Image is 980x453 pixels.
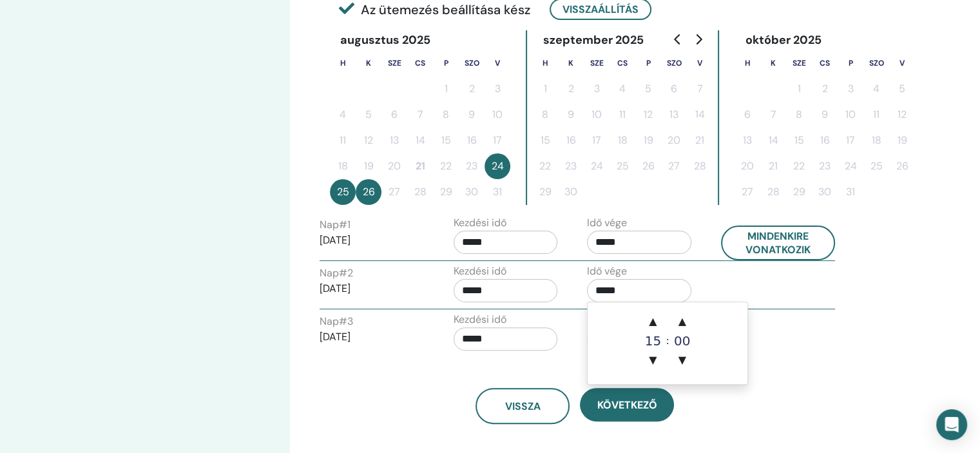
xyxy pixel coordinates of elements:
button: 14 [407,128,433,153]
button: 20 [381,153,407,179]
th: péntek [635,50,661,76]
label: Nap # 1 [320,217,351,233]
label: Idő vége [587,215,627,231]
button: 3 [584,76,610,102]
button: 23 [812,153,838,179]
button: 5 [635,76,661,102]
button: Go to previous month [668,26,688,52]
button: Mindenkire vonatkozik [721,226,836,260]
button: 16 [812,128,838,153]
div: október 2025 [735,30,832,50]
div: : [666,309,669,373]
button: 2 [459,76,485,102]
button: 24 [838,153,863,179]
button: 24 [584,153,610,179]
button: 3 [485,76,510,102]
label: Kezdési idő [454,312,506,327]
button: 14 [760,128,786,153]
button: 9 [558,102,584,128]
button: 11 [610,102,635,128]
button: 7 [407,102,433,128]
button: 5 [889,76,915,102]
button: 17 [584,128,610,153]
th: vasárnap [889,50,915,76]
button: 14 [687,102,713,128]
span: ▼ [640,347,666,373]
button: 16 [558,128,584,153]
button: 27 [381,179,407,205]
button: 10 [485,102,510,128]
button: 10 [838,102,863,128]
th: kedd [558,50,584,76]
button: 2 [812,76,838,102]
button: 8 [786,102,812,128]
button: 9 [812,102,838,128]
button: 12 [889,102,915,128]
button: 4 [610,76,635,102]
th: kedd [760,50,786,76]
span: Következő [597,398,657,412]
th: péntek [433,50,459,76]
button: 21 [407,153,433,179]
button: 25 [863,153,889,179]
button: 4 [330,102,356,128]
button: 21 [760,153,786,179]
div: szeptember 2025 [532,30,654,50]
label: Kezdési idő [454,215,506,231]
button: 18 [863,128,889,153]
th: szerda [381,50,407,76]
p: [DATE] [320,233,424,248]
th: csütörtök [407,50,433,76]
button: 5 [356,102,381,128]
button: 6 [381,102,407,128]
th: vasárnap [687,50,713,76]
label: Nap # 3 [320,314,353,329]
button: 19 [635,128,661,153]
div: augusztus 2025 [330,30,441,50]
th: szombat [863,50,889,76]
button: 30 [558,179,584,205]
span: Vissza [505,400,541,413]
th: vasárnap [485,50,510,76]
th: szerda [786,50,812,76]
button: 29 [433,179,459,205]
button: 28 [407,179,433,205]
button: 16 [459,128,485,153]
button: 9 [459,102,485,128]
th: szombat [459,50,485,76]
p: [DATE] [320,281,424,296]
button: 31 [838,179,863,205]
button: 26 [635,153,661,179]
th: hétfő [532,50,558,76]
button: Go to next month [688,26,709,52]
button: 6 [661,76,687,102]
p: [DATE] [320,329,424,345]
label: Nap # 2 [320,265,353,281]
button: 10 [584,102,610,128]
button: 30 [459,179,485,205]
button: 21 [687,128,713,153]
button: 22 [433,153,459,179]
button: 13 [735,128,760,153]
th: csütörtök [812,50,838,76]
button: 7 [687,76,713,102]
button: 2 [558,76,584,102]
label: Idő vége [587,264,627,279]
button: 1 [532,76,558,102]
button: 31 [485,179,510,205]
button: 8 [433,102,459,128]
button: 29 [532,179,558,205]
button: 28 [687,153,713,179]
button: 1 [786,76,812,102]
button: 13 [381,128,407,153]
th: csütörtök [610,50,635,76]
button: 13 [661,102,687,128]
button: 12 [356,128,381,153]
button: 23 [558,153,584,179]
th: szombat [661,50,687,76]
button: 18 [330,153,356,179]
button: 12 [635,102,661,128]
button: 17 [838,128,863,153]
button: 23 [459,153,485,179]
button: 17 [485,128,510,153]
